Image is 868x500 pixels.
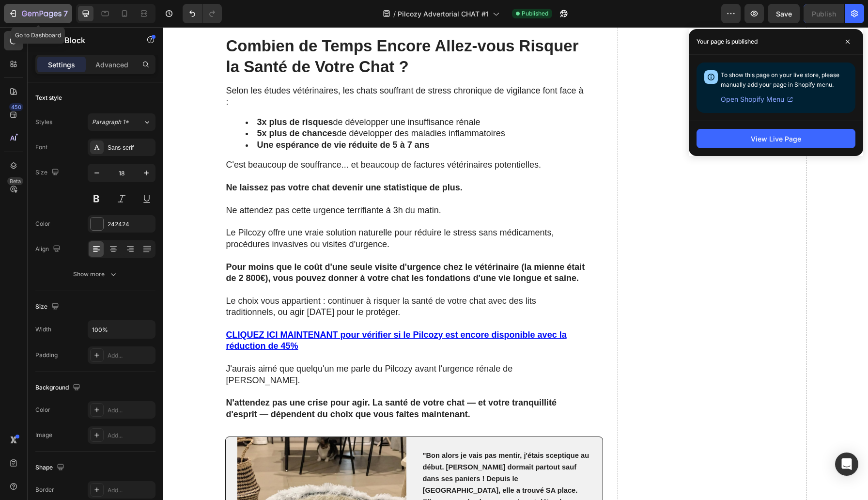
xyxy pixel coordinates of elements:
[92,118,129,126] span: Paragraph 1*
[721,94,784,105] span: Open Shopify Menu
[393,9,396,19] span: /
[721,71,839,88] span: To show this page on your live store, please manually add your page in Shopify menu.
[35,406,50,414] div: Color
[697,129,855,148] button: View Live Page
[35,485,54,494] div: Border
[35,266,155,283] button: Show more
[163,27,868,500] iframe: Design area
[7,177,23,185] div: Beta
[35,243,62,256] div: Align
[63,8,68,19] p: 7
[9,103,23,111] div: 450
[751,134,801,144] div: View Live Page
[35,118,52,126] div: Styles
[522,9,548,18] span: Published
[697,37,758,47] p: Your page is published
[35,219,50,228] div: Color
[35,461,66,474] div: Shape
[35,300,61,313] div: Size
[35,94,62,102] div: Text style
[35,166,61,179] div: Size
[108,431,153,440] div: Add...
[35,431,52,439] div: Image
[88,321,155,338] input: Auto
[108,143,153,152] div: Sans-serif
[95,60,128,70] p: Advanced
[183,4,222,23] div: Undo/Redo
[108,406,153,415] div: Add...
[804,4,844,23] button: Publish
[48,60,75,70] p: Settings
[35,381,82,394] div: Background
[47,34,129,46] p: Text Block
[398,9,489,19] span: Pilcozy Advertorial CHAT #1
[4,4,72,23] button: 7
[835,453,858,476] div: Open Intercom Messenger
[35,351,58,359] div: Padding
[108,486,153,495] div: Add...
[108,220,153,229] div: 242424
[73,269,118,279] div: Show more
[768,4,800,23] button: Save
[35,143,47,152] div: Font
[812,9,836,19] div: Publish
[776,10,792,18] span: Save
[88,113,155,131] button: Paragraph 1*
[35,325,51,334] div: Width
[108,351,153,360] div: Add...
